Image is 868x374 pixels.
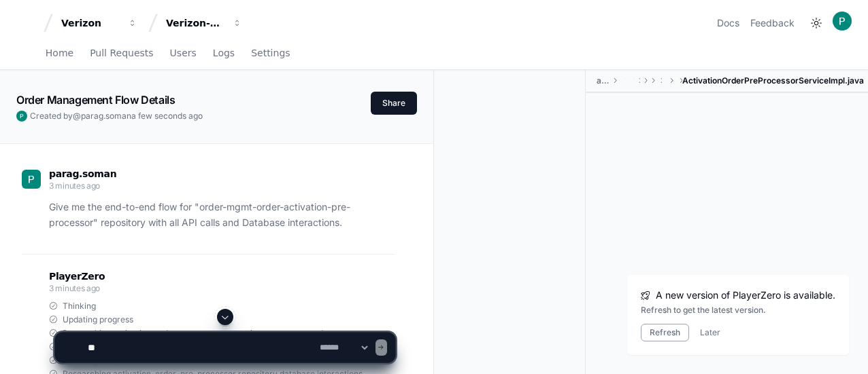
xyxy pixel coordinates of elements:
[641,324,689,341] button: Refresh
[166,16,224,30] div: Verizon-Clarify-Order-Management
[16,111,27,121] img: ACg8ocLL3vXvdba5S5V7nChXuiKYjYAj5GQFF3QGVBb6etwgLiZA=s96-c
[16,93,175,107] app-text-character-animate: Order Management Flow Details
[90,38,153,69] a: Pull Requests
[251,49,290,57] span: Settings
[49,168,116,179] span: parag.soman
[73,111,81,121] span: @
[90,49,153,57] span: Pull Requests
[213,49,235,57] span: Logs
[46,38,73,69] a: Home
[700,327,720,338] button: Later
[49,200,395,231] p: Give me the end-to-end flow for "order-mgmt-order-activation-pre-processor" repository with all A...
[717,16,739,30] a: Docs
[750,16,795,30] button: Feedback
[81,111,131,121] span: parag.soman
[170,49,197,57] span: Users
[63,301,96,312] span: Thinking
[30,111,203,121] span: Created by
[833,12,852,31] img: ACg8ocLL3vXvdba5S5V7nChXuiKYjYAj5GQFF3QGVBb6etwgLiZA=s96-c
[49,181,100,191] span: 3 minutes ago
[824,329,861,366] iframe: Open customer support
[170,38,197,69] a: Users
[656,288,835,302] span: A new version of PlayerZero is available.
[131,111,203,121] span: a few seconds ago
[641,305,835,316] div: Refresh to get the latest version.
[213,38,235,69] a: Logs
[61,16,120,30] div: Verizon
[597,75,610,86] span: activation-order-pre-processor
[46,49,73,57] span: Home
[371,92,417,115] button: Share
[682,75,864,86] span: ActivationOrderPreProcessorServiceImpl.java
[49,283,100,293] span: 3 minutes ago
[251,38,290,69] a: Settings
[49,272,105,280] span: PlayerZero
[56,11,143,35] button: Verizon
[22,170,41,189] img: ACg8ocLL3vXvdba5S5V7nChXuiKYjYAj5GQFF3QGVBb6etwgLiZA=s96-c
[161,11,248,35] button: Verizon-Clarify-Order-Management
